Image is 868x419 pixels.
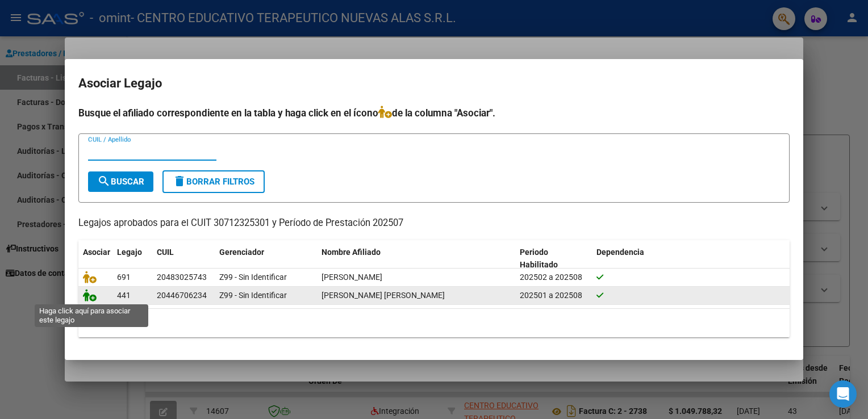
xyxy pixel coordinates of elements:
[596,248,644,257] span: Dependencia
[219,291,287,300] span: Z99 - Sin Identificar
[520,271,587,284] div: 202502 a 202508
[520,289,587,302] div: 202501 a 202508
[97,177,144,187] span: Buscar
[112,240,152,278] datatable-header-cell: Legajo
[215,240,317,278] datatable-header-cell: Gerenciador
[173,174,186,188] mat-icon: delete
[322,248,381,257] span: Nombre Afiliado
[117,273,131,282] span: 691
[78,216,790,231] p: Legajos aprobados para el CUIT 30712325301 y Período de Prestación 202507
[219,248,264,257] span: Gerenciador
[83,248,110,257] span: Asociar
[78,240,112,278] datatable-header-cell: Asociar
[322,273,382,282] span: JARDO MATEO EMANUEL
[78,73,790,94] h2: Asociar Legajo
[78,106,790,120] h4: Busque el afiliado correspondiente en la tabla y haga click en el ícono de la columna "Asociar".
[173,177,254,187] span: Borrar Filtros
[88,171,153,192] button: Buscar
[97,174,111,188] mat-icon: search
[152,240,215,278] datatable-header-cell: CUIL
[157,289,207,302] div: 20446706234
[78,309,790,337] div: 2 registros
[317,240,515,278] datatable-header-cell: Nombre Afiliado
[829,380,857,408] div: Open Intercom Messenger
[157,271,207,284] div: 20483025743
[117,291,131,300] span: 441
[117,248,142,257] span: Legajo
[157,248,174,257] span: CUIL
[219,273,287,282] span: Z99 - Sin Identificar
[515,240,592,278] datatable-header-cell: Periodo Habilitado
[322,291,445,300] span: OBIÑA MALDONADO NICOLAS NORBERTO
[592,240,790,278] datatable-header-cell: Dependencia
[520,248,558,270] span: Periodo Habilitado
[162,170,265,193] button: Borrar Filtros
